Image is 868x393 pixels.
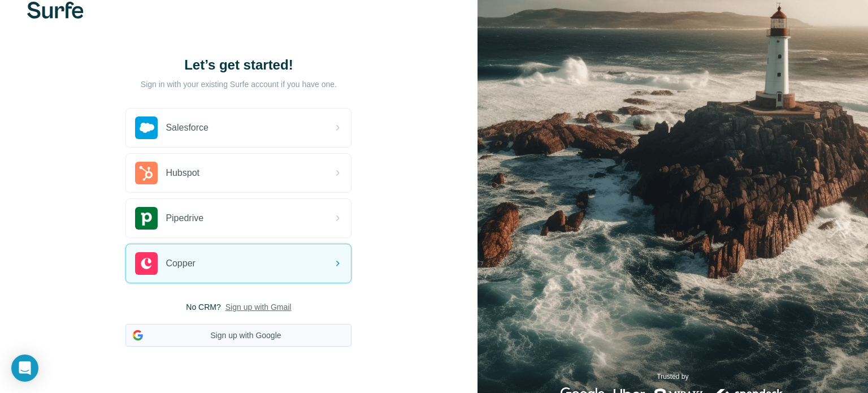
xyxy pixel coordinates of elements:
[166,211,203,225] span: Pipedrive
[27,2,84,19] img: Surfe's logo
[186,301,220,313] span: No CRM?
[135,207,158,230] img: pipedrive's logo
[125,56,351,74] h1: Let’s get started!
[166,257,195,270] span: Copper
[141,79,337,90] p: Sign in with your existing Surfe account if you have one.
[125,324,351,347] button: Sign up with Google
[135,116,158,139] img: salesforce's logo
[135,252,158,275] img: copper's logo
[225,301,292,313] button: Sign up with Gmail
[135,162,158,184] img: hubspot's logo
[166,166,199,180] span: Hubspot
[11,355,38,382] div: Open Intercom Messenger
[657,372,688,382] p: Trusted by
[166,121,209,135] span: Salesforce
